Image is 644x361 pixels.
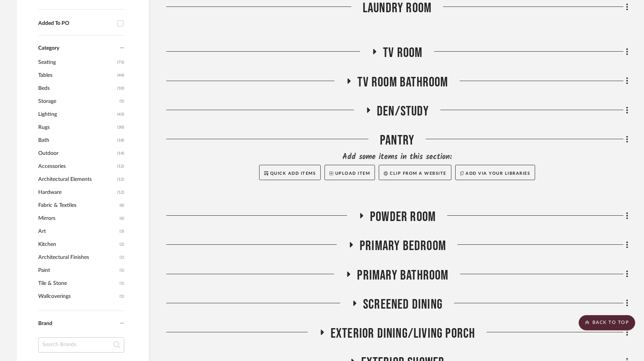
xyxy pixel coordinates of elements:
span: (1) [120,277,124,289]
span: Tile & Stone [38,277,118,290]
span: Exterior Dining/Living Porch [331,325,475,342]
span: Architectural Finishes [38,251,118,264]
span: Art [38,225,118,238]
button: Add via your libraries [455,165,535,180]
span: (44) [117,69,124,81]
span: Category [38,45,59,52]
span: Lighting [38,108,115,121]
span: (1) [120,264,124,276]
span: Screened Dining [363,296,443,313]
span: (18) [117,134,124,146]
span: Kitchen [38,238,118,251]
span: (3) [120,225,124,237]
scroll-to-top-button: BACK TO TOP [579,315,635,330]
span: Mirrors [38,212,118,225]
span: (43) [117,108,124,120]
span: Primary Bedroom [360,238,446,254]
span: Beds [38,82,115,95]
span: Architectural Elements [38,173,115,186]
div: Add some items in this section: [166,152,628,163]
span: Rugs [38,121,115,134]
span: (1) [120,290,124,302]
button: Upload Item [324,165,375,180]
span: Quick Add Items [270,171,316,176]
div: Added To PO [38,20,114,27]
span: Bath [38,134,115,147]
span: Seating [38,56,115,69]
span: Tables [38,69,115,82]
span: (73) [117,56,124,68]
span: TV Room Bathroom [357,74,448,91]
span: (12) [117,186,124,198]
span: Outdoor [38,147,115,160]
span: Primary Bathroom [357,267,448,284]
span: (14) [117,147,124,159]
span: (12) [117,160,124,172]
span: Storage [38,95,118,108]
span: (30) [117,121,124,133]
button: Quick Add Items [259,165,321,180]
span: (2) [120,238,124,250]
button: Clip from a website [379,165,451,180]
span: Wallcoverings [38,290,118,303]
span: Fabric & Textiles [38,199,118,212]
span: (6) [120,212,124,224]
span: (12) [117,173,124,185]
span: TV Room [383,45,422,61]
span: Hardware [38,186,115,199]
span: Accessories [38,160,115,173]
span: (5) [120,95,124,107]
span: Powder Room [370,209,436,225]
span: (10) [117,82,124,94]
input: Search Brands [38,337,124,353]
span: (1) [120,251,124,263]
span: Paint [38,264,118,277]
span: Brand [38,321,52,326]
span: Den/Study [377,103,429,120]
span: (8) [120,199,124,211]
